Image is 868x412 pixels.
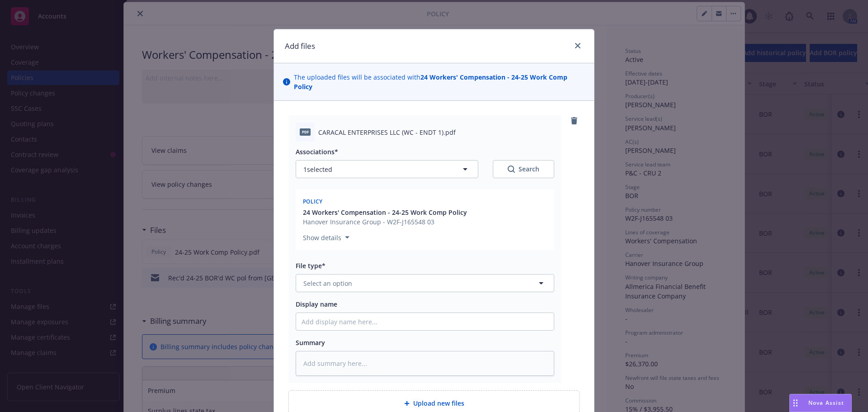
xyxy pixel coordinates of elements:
span: Nova Assist [808,399,844,407]
div: Drag to move [790,394,801,412]
button: Show details [299,232,353,243]
button: Nova Assist [789,394,852,412]
span: Display name [296,300,337,308]
span: Select an option [303,279,352,288]
button: Select an option [296,274,554,292]
span: File type* [296,261,325,270]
